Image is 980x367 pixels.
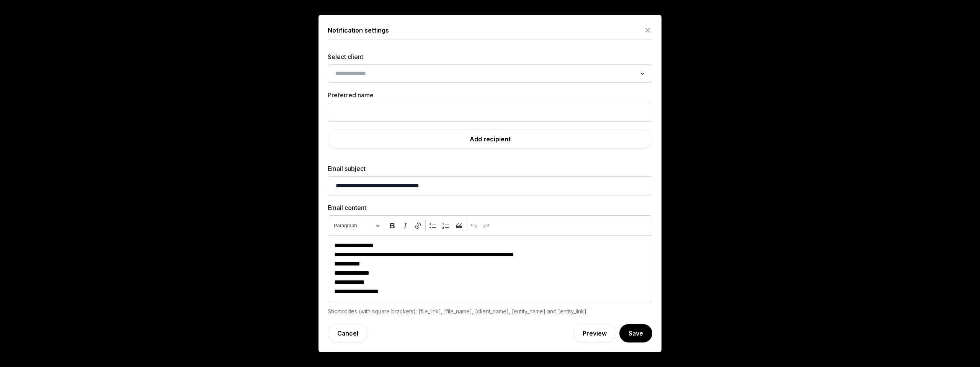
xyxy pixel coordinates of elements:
label: Email content [328,203,652,212]
a: Cancel [328,324,368,343]
a: Preview [573,324,616,343]
div: Notification settings [328,26,389,35]
div: Search for option [332,67,648,80]
div: Shortcodes (with square brackets): [file_link], [file_name], [client_name], [entity_name] and [en... [328,307,652,316]
label: Email subject [328,164,652,173]
button: Heading [330,220,383,231]
div: Editor editing area: main [328,235,652,302]
button: Save [619,324,652,342]
span: Paragraph [334,221,374,230]
div: Editor toolbar [328,215,652,235]
label: Preferred name [328,90,652,100]
label: Select client [328,52,652,61]
input: Search for option [332,68,637,79]
a: Add recipient [328,129,652,149]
